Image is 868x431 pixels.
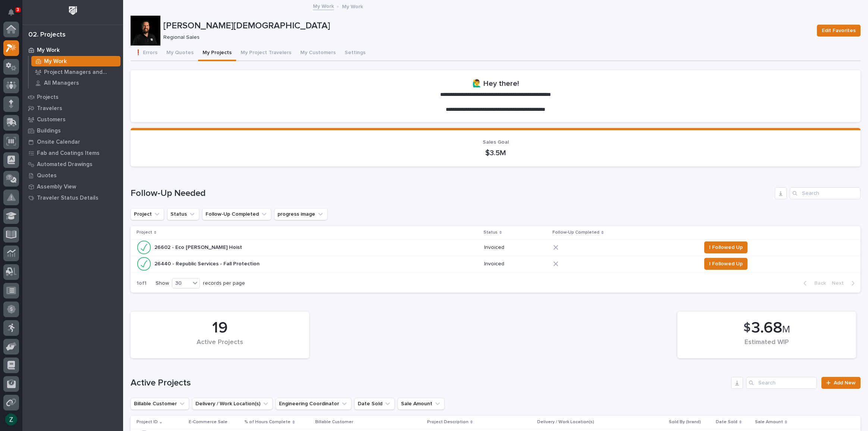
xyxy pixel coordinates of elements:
[37,128,61,134] p: Buildings
[484,261,548,267] p: Invoiced
[44,58,67,65] p: My Work
[484,244,548,251] p: Invoiced
[552,228,599,237] p: Follow-Up Completed
[154,243,244,251] p: 26602 - Eco [PERSON_NAME] Hoist
[198,46,236,61] button: My Projects
[22,136,123,147] a: Onsite Calendar
[137,418,158,426] p: Project ID
[29,67,123,77] a: Project Managers and Engineers
[22,192,123,203] a: Traveler Status Details
[22,125,123,136] a: Buildings
[140,149,852,157] p: $3.5M
[131,188,772,199] h1: Follow-Up Needed
[398,398,445,410] button: Sale Amount
[37,47,60,54] p: My Work
[192,398,273,410] button: Delivery / Work Location(s)
[296,46,340,61] button: My Customers
[236,46,296,61] button: My Project Travelers
[189,418,228,426] p: E-Commerce Sale
[276,398,351,410] button: Engineering Coordinator
[746,377,817,389] input: Search
[37,116,66,123] p: Customers
[202,208,271,220] button: Follow-Up Completed
[832,280,848,287] span: Next
[22,91,123,103] a: Projects
[131,208,164,220] button: Project
[37,172,57,179] p: Quotes
[163,34,808,41] p: Regional Sales
[483,228,498,237] p: Status
[810,280,826,287] span: Back
[342,2,363,10] p: My Work
[29,78,123,88] a: All Managers
[22,159,123,170] a: Automated Drawings
[16,7,19,12] p: 3
[37,184,76,190] p: Assembly View
[483,140,509,145] span: Sales Goal
[29,56,123,66] a: My Work
[22,170,123,181] a: Quotes
[137,228,152,237] p: Project
[709,259,743,268] span: I Followed Up
[472,79,519,88] h2: 🙋‍♂️ Hey there!
[66,4,80,18] img: Workspace Logo
[131,378,728,388] h1: Active Projects
[44,69,117,76] p: Project Managers and Engineers
[751,320,782,336] span: 3.68
[203,280,245,287] p: records per page
[798,280,829,287] button: Back
[143,338,297,354] div: Active Projects
[37,150,100,157] p: Fab and Coatings Items
[315,418,353,426] p: Billable Customer
[22,181,123,192] a: Assembly View
[162,46,198,61] button: My Quotes
[274,208,328,220] button: progress image
[354,398,395,410] button: Date Sold
[37,195,98,202] p: Traveler Status Details
[167,208,199,220] button: Status
[790,187,861,199] input: Search
[154,259,261,267] p: 26440 - Republic Services - Fall Protection
[3,412,19,427] button: users-avatar
[834,380,856,385] span: Add New
[829,280,861,287] button: Next
[22,103,123,114] a: Travelers
[163,21,811,31] p: [PERSON_NAME][DEMOGRAPHIC_DATA]
[44,80,79,87] p: All Managers
[537,418,594,426] p: Delivery / Work Location(s)
[704,258,748,270] button: I Followed Up
[131,274,153,293] p: 1 of 1
[821,377,861,389] a: Add New
[716,418,737,426] p: Date Sold
[690,338,843,354] div: Estimated WIP
[37,105,62,112] p: Travelers
[131,256,861,272] tr: 26440 - Republic Services - Fall Protection26440 - Republic Services - Fall Protection InvoicedI ...
[156,280,169,287] p: Show
[340,46,370,61] button: Settings
[3,4,19,20] button: Notifications
[37,161,93,168] p: Automated Drawings
[822,26,856,35] span: Edit Favorites
[22,114,123,125] a: Customers
[313,1,334,10] a: My Work
[782,325,790,334] span: M
[143,319,297,337] div: 19
[9,9,19,21] div: Notifications3
[131,398,189,410] button: Billable Customer
[37,94,59,101] p: Projects
[22,44,123,56] a: My Work
[427,418,469,426] p: Project Description
[704,241,748,253] button: I Followed Up
[37,139,80,146] p: Onsite Calendar
[743,321,751,335] span: $
[172,279,190,287] div: 30
[709,243,743,252] span: I Followed Up
[817,25,861,37] button: Edit Favorites
[131,239,861,256] tr: 26602 - Eco [PERSON_NAME] Hoist26602 - Eco [PERSON_NAME] Hoist InvoicedI Followed Up
[131,46,162,61] button: ❗ Errors
[244,418,291,426] p: % of Hours Complete
[755,418,783,426] p: Sale Amount
[22,147,123,159] a: Fab and Coatings Items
